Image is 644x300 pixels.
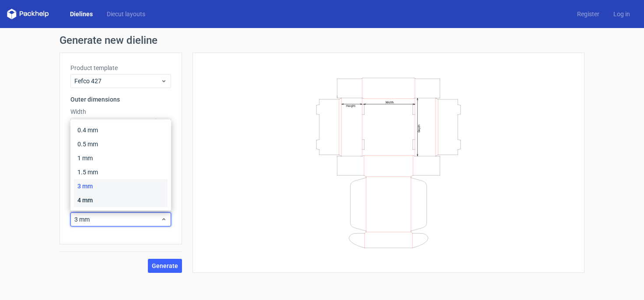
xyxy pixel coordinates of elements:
[152,263,178,269] span: Generate
[74,215,161,224] span: 3 mm
[74,193,168,207] div: 4 mm
[70,64,171,72] label: Product template
[74,137,168,151] div: 0.5 mm
[70,107,171,116] label: Width
[70,95,171,104] h3: Outer dimensions
[385,100,394,104] text: Width
[74,151,168,165] div: 1 mm
[606,10,637,18] a: Log in
[155,118,171,131] span: mm
[74,123,168,137] div: 0.4 mm
[570,10,606,18] a: Register
[148,259,182,273] button: Generate
[417,124,421,132] text: Depth
[63,10,100,18] a: Dielines
[59,35,584,46] h1: Generate new dieline
[74,77,161,85] span: Fefco 427
[74,165,168,179] div: 1.5 mm
[100,10,152,18] a: Diecut layouts
[346,104,355,107] text: Height
[74,179,168,193] div: 3 mm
